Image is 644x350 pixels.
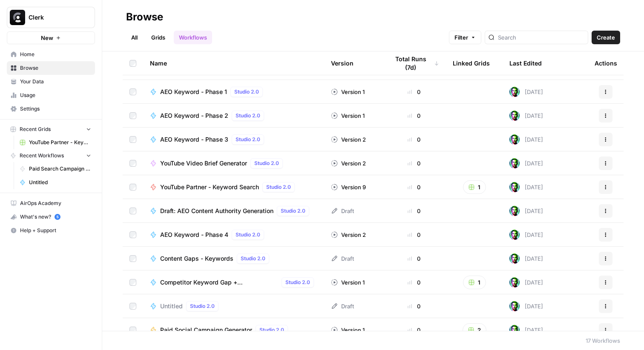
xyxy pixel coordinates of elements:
a: AEO Keyword - Phase 3Studio 2.0 [150,134,317,145]
text: 5 [56,215,58,219]
span: Help + Support [20,227,91,234]
a: All [126,31,143,44]
span: Usage [20,91,91,99]
span: AEO Keyword - Phase 4 [160,230,228,239]
a: Paid Social Campaign GeneratorStudio 2.0 [150,325,317,335]
img: 2ny2lhy5z6ffk8a48et5s81dpqao [509,230,520,240]
input: Search [498,33,584,42]
a: 5 [55,214,60,220]
a: Grids [146,31,170,44]
span: AirOps Academy [20,199,91,207]
a: Your Data [7,75,95,88]
div: Version 9 [331,183,366,191]
div: [DATE] [509,134,543,145]
a: AEO Keyword - Phase 1Studio 2.0 [150,87,317,97]
a: Home [7,48,95,61]
span: Competitor Keyword Gap + Underperforming Keyword Analysis [160,278,278,287]
div: [DATE] [509,158,543,168]
div: [DATE] [509,87,543,97]
span: Untitled [160,302,183,310]
img: 2ny2lhy5z6ffk8a48et5s81dpqao [509,87,520,97]
span: Untitled [29,179,91,186]
button: 2 [463,323,486,337]
div: Draft [331,254,354,263]
button: Workspace: Clerk [7,7,95,28]
span: Studio 2.0 [236,112,260,120]
a: AirOps Academy [7,196,95,210]
div: Version 2 [331,230,366,239]
img: 2ny2lhy5z6ffk8a48et5s81dpqao [509,206,520,216]
button: Recent Grids [7,123,95,136]
img: 2ny2lhy5z6ffk8a48et5s81dpqao [509,111,520,121]
div: 0 [389,302,439,310]
a: YouTube Video Brief GeneratorStudio 2.0 [150,158,317,168]
div: Version 1 [331,326,365,334]
span: YouTube Video Brief Generator [160,159,247,168]
a: Workflows [174,31,212,44]
span: Filter [454,33,468,42]
div: 17 Workflows [586,336,620,345]
span: Paid Search Campaign Planning [29,165,91,173]
div: [DATE] [509,301,543,311]
span: Studio 2.0 [254,159,279,167]
a: Browse [7,61,95,75]
div: Total Runs (7d) [389,51,439,75]
button: Recent Workflows [7,149,95,162]
div: Version 1 [331,278,365,287]
button: What's new? 5 [7,210,95,224]
a: Draft: AEO Content Authority GenerationStudio 2.0 [150,206,317,216]
div: [DATE] [509,230,543,240]
div: Version 2 [331,159,366,168]
span: Studio 2.0 [234,88,259,96]
div: Actions [595,51,617,75]
div: 0 [389,135,439,144]
span: Your Data [20,78,91,85]
a: Usage [7,88,95,102]
img: 2ny2lhy5z6ffk8a48et5s81dpqao [509,301,520,311]
span: Create [597,33,615,42]
div: 0 [389,326,439,334]
img: Clerk Logo [10,10,25,25]
a: AEO Keyword - Phase 2Studio 2.0 [150,111,317,121]
div: 0 [389,88,439,96]
span: New [41,34,53,42]
div: [DATE] [509,182,543,192]
div: [DATE] [509,325,543,335]
img: 2ny2lhy5z6ffk8a48et5s81dpqao [509,253,520,264]
span: Studio 2.0 [190,302,215,310]
div: [DATE] [509,111,543,121]
span: Draft: AEO Content Authority Generation [160,207,273,215]
span: Browse [20,64,91,72]
div: 0 [389,111,439,120]
div: [DATE] [509,253,543,264]
div: Draft [331,302,354,310]
div: Draft [331,207,354,215]
div: What's new? [7,211,95,223]
a: AEO Keyword - Phase 4Studio 2.0 [150,230,317,240]
div: Last Edited [509,51,542,75]
a: Content Gaps - KeywordsStudio 2.0 [150,253,317,264]
div: Version 2 [331,135,366,144]
span: Clerk [29,13,80,22]
span: Studio 2.0 [236,231,260,239]
a: Paid Search Campaign Planning [16,162,95,176]
img: 2ny2lhy5z6ffk8a48et5s81dpqao [509,134,520,145]
a: YouTube Partner - Keyword SearchStudio 2.0 [150,182,317,192]
div: Version 1 [331,111,365,120]
span: Settings [20,105,91,113]
img: 2ny2lhy5z6ffk8a48et5s81dpqao [509,277,520,287]
span: AEO Keyword - Phase 3 [160,135,228,144]
span: Recent Workflows [20,152,64,159]
div: Name [150,51,317,75]
span: YouTube Partner - Keyword Search [160,183,259,191]
div: Linked Grids [453,51,490,75]
div: Version [331,51,354,75]
div: 0 [389,183,439,191]
span: YouTube Partner - Keyword Search Grid (1) [29,139,91,146]
button: Help + Support [7,224,95,237]
span: Studio 2.0 [281,207,305,215]
div: 0 [389,159,439,168]
div: Browse [126,10,163,24]
div: 0 [389,278,439,287]
img: 2ny2lhy5z6ffk8a48et5s81dpqao [509,325,520,335]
